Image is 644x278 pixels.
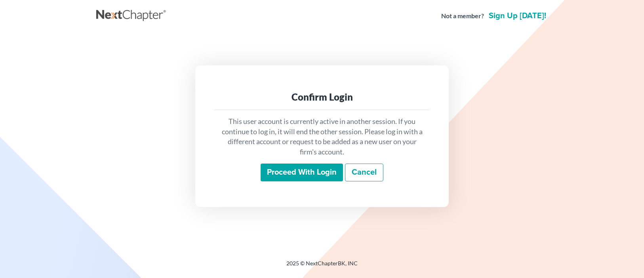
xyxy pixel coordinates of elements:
input: Proceed with login [261,164,343,182]
p: This user account is currently active in another session. If you continue to log in, it will end ... [221,116,423,157]
a: Cancel [345,164,383,182]
div: 2025 © NextChapterBK, INC [96,259,548,274]
strong: Not a member? [441,11,484,21]
div: Confirm Login [221,91,423,103]
a: Sign up [DATE]! [487,12,548,20]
